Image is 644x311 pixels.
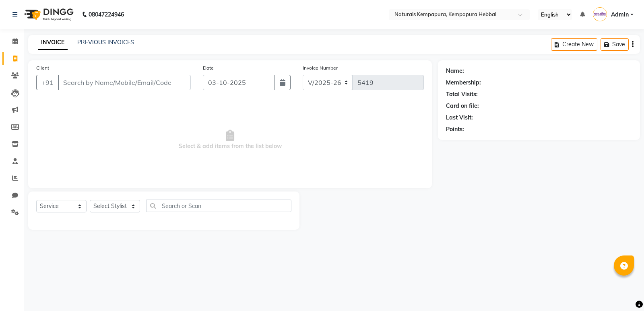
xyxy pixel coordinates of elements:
div: Card on file: [446,102,479,110]
div: Last Visit: [446,113,473,122]
img: Admin [593,7,607,21]
input: Search by Name/Mobile/Email/Code [58,75,191,90]
a: INVOICE [38,35,68,50]
label: Client [36,64,49,72]
div: Membership: [446,78,481,87]
a: PREVIOUS INVOICES [77,39,134,46]
div: Points: [446,125,464,134]
span: Select & add items from the list below [36,100,424,180]
button: +91 [36,75,59,90]
button: Create New [551,38,597,51]
div: Name: [446,67,464,75]
iframe: chat widget [610,279,636,303]
button: Save [601,38,629,51]
div: Total Visits: [446,90,478,99]
span: Admin [611,10,629,19]
input: Search or Scan [146,200,291,212]
img: logo [21,3,76,26]
b: 08047224946 [89,3,124,26]
label: Date [203,64,214,72]
label: Invoice Number [303,64,338,72]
